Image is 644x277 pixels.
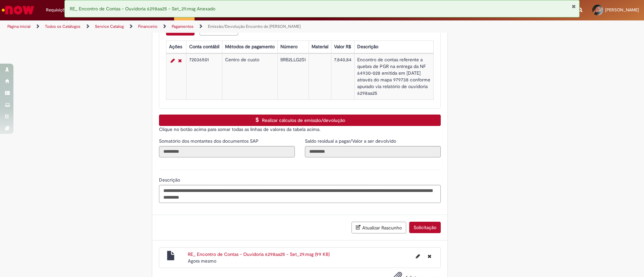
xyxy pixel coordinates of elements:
[331,41,354,53] th: Valor R$
[7,24,31,29] a: Página inicial
[70,6,215,12] span: RE_ Encontro de Contas - Ouvidoria 6298aa25 - Set_29.msg Anexado
[169,57,176,65] a: Editar Linha 1
[5,20,424,33] ul: Trilhas de página
[176,57,183,65] a: Remover linha 1
[605,7,639,13] span: [PERSON_NAME]
[159,115,441,126] button: Realizar cálculos de emissão/devolução
[95,24,124,29] a: Service Catalog
[159,138,260,144] span: Somente leitura - Somatório dos montantes dos documentos SAP
[159,146,295,157] input: Somatório dos montantes dos documentos SAP
[305,146,441,157] input: Saldo residual a pagar/Valor a ser devolvido
[277,41,309,53] th: Número
[138,24,157,29] a: Financeiro
[159,185,441,203] textarea: Descrição
[1,3,35,17] img: ServiceNow
[188,251,330,257] a: RE_ Encontro de Contas - Ouvidoria 6298aa25 - Set_29.msg (99 KB)
[186,41,222,53] th: Conta contábil
[159,177,181,183] span: Descrição
[409,222,441,233] button: Solicitação
[172,24,194,29] a: Pagamentos
[159,138,260,144] label: Somente leitura - Somatório dos montantes dos documentos SAP
[277,54,309,99] td: BRB2LLG2S1
[412,251,424,262] button: Editar nome de arquivo RE_ Encontro de Contas - Ouvidoria 6298aa25 - Set_29.msg
[424,251,435,262] button: Excluir RE_ Encontro de Contas - Ouvidoria 6298aa25 - Set_29.msg
[222,41,277,53] th: Métodos de pagamento
[46,7,69,13] span: Requisições
[309,41,331,53] th: Material
[208,24,301,29] a: Emissão/Devolução Encontro de [PERSON_NAME]
[186,54,222,99] td: 72036501
[159,126,441,133] p: Clique no botão acima para somar todas as linhas de valores da tabela acima.
[305,138,397,144] span: Somente leitura - Saldo residual a pagar/Valor a ser devolvido
[166,41,186,53] th: Ações
[188,258,216,264] span: Agora mesmo
[45,24,80,29] a: Todos os Catálogos
[352,222,406,233] button: Atualizar Rascunho
[572,4,576,9] button: Fechar Notificação
[222,54,277,99] td: Centro de custo
[331,54,354,99] td: 7.840,84
[188,258,216,264] time: 29/09/2025 15:23:38
[354,54,433,99] td: Encontro de contas referente a quebra de PGR na entrega da NF 64930-028 emitida em [DATE] através...
[305,138,397,144] label: Somente leitura - Saldo residual a pagar/Valor a ser devolvido
[354,41,433,53] th: Descrição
